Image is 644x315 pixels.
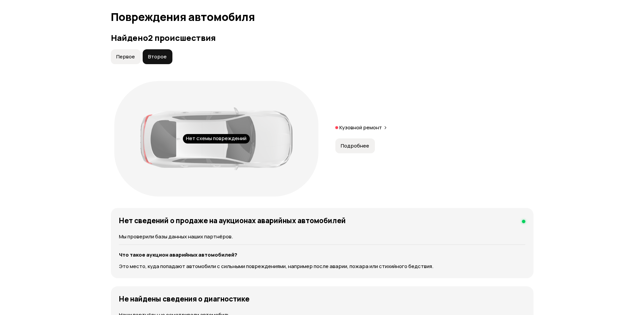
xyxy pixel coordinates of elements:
[119,263,525,270] p: Это место, куда попадают автомобили с сильными повреждениями, например после аварии, пожара или с...
[339,124,382,131] p: Кузовной ремонт
[119,216,346,225] h4: Нет сведений о продаже на аукционах аварийных автомобилей
[119,251,237,258] strong: Что такое аукцион аварийных автомобилей?
[111,11,533,23] h1: Повреждения автомобиля
[111,33,533,43] h3: Найдено 2 происшествия
[148,53,167,60] span: Второе
[119,294,249,303] h4: Не найдены сведения о диагностике
[116,53,135,60] span: Первое
[111,49,141,64] button: Первое
[335,138,375,153] button: Подробнее
[143,49,172,64] button: Второе
[183,134,250,143] div: Нет схемы повреждений
[119,233,525,240] p: Мы проверили базы данных наших партнёров.
[341,142,369,149] span: Подробнее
